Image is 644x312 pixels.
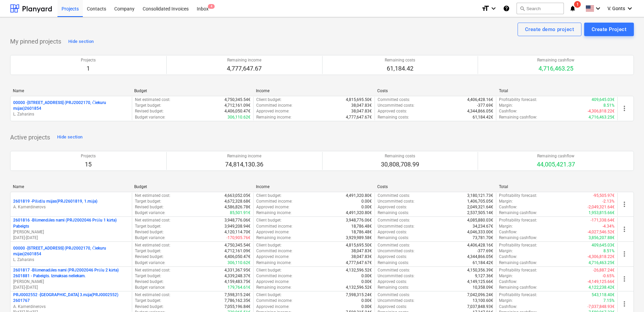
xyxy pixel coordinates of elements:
[10,133,50,141] p: Active projects
[135,285,165,290] p: Budget variance :
[467,242,493,248] p: 4,406,428.16€
[473,298,493,304] p: 13,100.60€
[346,260,372,266] p: 4,777,647.67€
[594,4,602,12] i: keyboard_arrow_down
[520,6,525,11] span: search
[467,217,493,223] p: 4,085,880.03€
[499,224,513,229] p: Margin :
[256,224,292,229] p: Committed income :
[603,248,615,254] p: 8.51%
[346,193,372,199] p: 4,491,320.80€
[13,199,129,210] div: 2601819 -Pīlādžu mājas(PRJ2601819, 1.māja)A. Kamerdinerovs
[13,267,129,291] div: 2601817 -Blūmenadāles nami (PRJ2002046 Prūšu 2 kārta) 2601881 - Pabeigts. Izmaksas neliekam.[PERS...
[499,292,537,298] p: Profitability forecast :
[13,88,129,93] div: Name
[13,217,129,241] div: 2601816 -Blūmendāles nami (PRJ2002046 Prūšu 1 kārta) Pabeigts[PERSON_NAME][DATE]-[DATE]
[135,199,161,204] p: Target budget :
[477,103,493,108] p: -377.69€
[55,132,84,143] button: Hide section
[377,88,493,93] div: Costs
[620,225,628,233] span: more_vert
[467,199,493,204] p: 1,406,705.05€
[620,104,628,112] span: more_vert
[135,242,170,248] p: Net estimated cost :
[135,193,170,199] p: Net estimated cost :
[361,279,372,285] p: 0.00€
[499,210,537,216] p: Remaining cashflow :
[224,229,251,235] p: 4,120,114.70€
[467,304,493,310] p: 7,037,848.93€
[378,285,409,290] p: Remaining costs :
[499,248,513,254] p: Margin :
[467,193,493,199] p: 3,180,121.73€
[135,279,164,285] p: Revised budget :
[256,267,282,273] p: Client budget :
[602,273,615,279] p: -0.65%
[224,298,251,304] p: 7,786,162.35€
[135,210,165,216] p: Budget variance :
[256,108,289,114] p: Approved income :
[346,242,372,248] p: 4,815,695.50€
[588,229,615,235] p: -4,027,546.52€
[224,242,251,248] p: 4,750,345.54€
[592,25,626,34] div: Create Project
[499,273,513,279] p: Margin :
[361,304,372,310] p: 0.00€
[351,229,372,235] p: 18,786.48€
[378,199,414,204] p: Uncommitted costs :
[256,184,372,189] div: Income
[467,108,493,114] p: 4,344,866.05€
[67,36,95,47] button: Hide section
[499,88,615,93] div: Total
[13,229,129,235] p: [PERSON_NAME]
[477,248,493,254] p: -377.69€
[592,97,615,103] p: 409,645.03€
[499,254,517,260] p: Cashflow :
[467,279,493,285] p: 4,149,125.66€
[378,193,410,199] p: Committed costs :
[256,217,282,223] p: Client budget :
[593,193,615,199] p: -95,505.97€
[227,64,262,73] p: 4,777,647.67
[620,275,628,283] span: more_vert
[135,217,170,223] p: Net estimated cost :
[81,153,96,159] p: Projects
[525,25,574,34] div: Create demo project
[256,279,289,285] p: Approved income :
[602,199,615,204] p: -2.13%
[499,103,513,108] p: Margin :
[467,97,493,103] p: 4,406,428.16€
[584,23,634,36] button: Create Project
[225,160,263,168] p: 74,814,130.36
[224,304,251,310] p: 7,055,196.84€
[224,108,251,114] p: 4,406,050.47€
[592,292,615,298] p: 543,118.40€
[226,235,251,241] p: -170,905.76€
[592,242,615,248] p: 409,645.03€
[378,254,407,260] p: Approved costs :
[378,248,414,254] p: Uncommitted costs :
[224,97,251,103] p: 4,750,345.54€
[13,279,129,285] p: [PERSON_NAME]
[499,114,537,120] p: Remaining cashflow :
[224,267,251,273] p: 4,331,367.95€
[135,224,161,229] p: Target budget :
[603,103,615,108] p: 8.51%
[13,292,129,304] p: PRJ0002552 - [GEOGRAPHIC_DATA] 3.māja(PRJ0002552) 2601767
[473,224,493,229] p: 34,234.67€
[378,108,407,114] p: Approved costs :
[499,97,537,103] p: Profitability forecast :
[378,273,414,279] p: Uncommitted costs :
[499,242,537,248] p: Profitability forecast :
[228,285,251,290] p: 179,764.61€
[256,285,291,290] p: Remaining income :
[499,235,537,241] p: Remaining cashflow :
[13,111,129,117] p: L. Zaharāns
[57,133,82,141] div: Hide section
[620,250,628,258] span: more_vert
[589,235,615,241] p: 3,856,207.88€
[378,298,414,304] p: Uncommitted costs :
[228,114,251,120] p: 306,110.62€
[81,64,96,73] p: 1
[256,114,291,120] p: Remaining income :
